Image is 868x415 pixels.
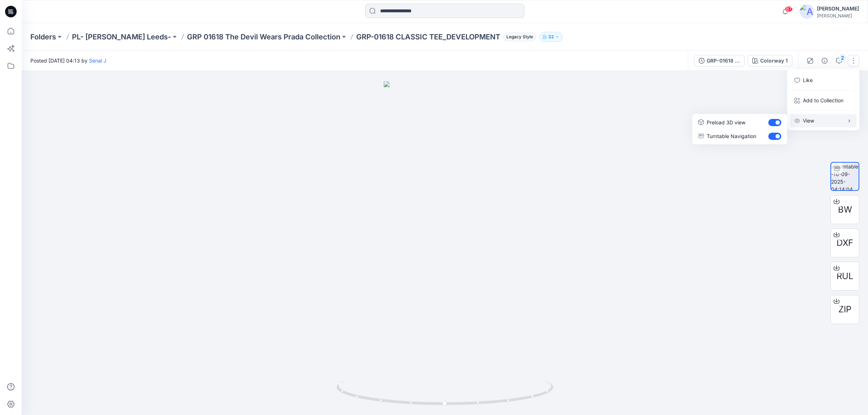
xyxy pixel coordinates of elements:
[838,203,852,216] span: BW
[785,6,793,12] span: 67
[833,55,845,67] button: 2
[548,33,554,41] p: 32
[800,4,814,19] img: avatar
[707,119,745,126] p: Preload 3D view
[837,270,854,283] span: RUL
[817,13,859,18] div: [PERSON_NAME]
[837,236,853,249] span: DXF
[817,4,859,13] div: [PERSON_NAME]
[72,32,171,42] a: PL- [PERSON_NAME] Leeds-
[839,54,846,61] div: 2
[838,303,851,316] span: ZIP
[503,33,536,41] span: Legacy Style
[500,32,536,42] button: Legacy Style
[803,117,814,124] p: View
[760,57,788,65] div: Colorway 1
[831,163,859,190] img: turntable-10-09-2025-04:14:04
[803,76,813,84] p: Like
[748,55,792,67] button: Colorway 1
[356,32,500,42] p: GRP-01618 CLASSIC TEE_DEVELOPMENT
[819,55,830,67] button: Details
[707,57,740,65] div: GRP-01618 CLASSIC TEE_DEVELOPMENT
[803,97,843,104] p: Add to Collection
[187,32,340,42] a: GRP 01618 The Devil Wears Prada Collection
[707,132,756,140] p: Turntable Navigation
[89,57,106,64] a: Senal J
[539,32,563,42] button: 32
[30,57,106,64] span: Posted [DATE] 04:13 by
[30,32,56,42] a: Folders
[694,55,745,67] button: GRP-01618 CLASSIC TEE_DEVELOPMENT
